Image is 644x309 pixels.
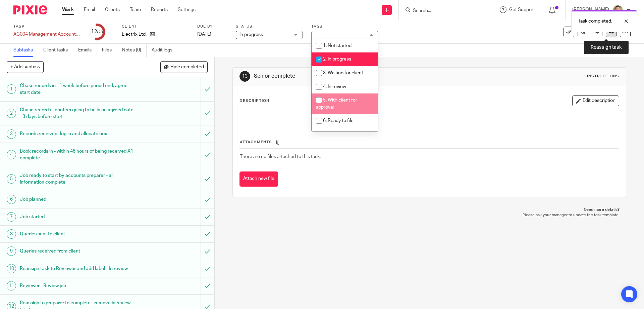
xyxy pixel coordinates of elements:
h1: Queries sent to client [20,229,136,239]
h1: Reviewer - Review job [20,281,136,291]
span: 4. In review [323,84,346,89]
p: Please ask your manager to update the task template. [239,213,619,218]
h1: Chase records in - 1 week before period end, agree start date [20,81,136,98]
h1: Job planned [20,194,136,204]
span: 1. Not started [323,43,352,48]
div: 1 [7,84,16,94]
div: 3 [7,129,16,139]
div: 11 [7,281,16,291]
a: Reports [151,6,168,13]
h1: Records received -log in and allocate box [20,129,136,139]
h1: Job ready to start by accounts preparer - all information complete [20,170,136,188]
h1: Queries received from client [20,246,136,256]
div: 6 [7,195,16,204]
img: High%20Res%20Andrew%20Price%20Accountants_Poppy%20Jakes%20photography-1118.jpg [612,5,623,15]
div: 10 [7,264,16,273]
a: Settings [178,6,196,13]
a: Audit logs [152,44,177,57]
label: Task [13,24,80,29]
div: Instructions [587,74,619,79]
button: Edit description [572,95,619,106]
span: [DATE] [197,32,211,37]
a: Email [84,6,95,13]
div: 5 [7,174,16,184]
button: Attach new file [239,171,278,187]
p: Task completed. [578,18,612,25]
button: Hide completed [160,61,208,73]
span: There are no files attached to this task. [240,154,321,159]
h1: Book records in - within 48 hours of being received X1 complete [20,146,136,163]
label: Due by [197,24,227,29]
div: 9 [7,246,16,256]
div: 13 [239,71,250,82]
p: Description [239,98,269,104]
a: Client tasks [43,44,73,57]
a: Subtasks [13,44,38,57]
p: Electrix Ltd. [122,31,147,38]
button: + Add subtask [7,61,44,73]
span: 6. Ready to file [323,118,354,123]
a: Clients [105,6,120,13]
a: Team [130,6,141,13]
div: 8 [7,229,16,239]
small: /23 [97,30,103,34]
h1: Chase records - confirm going to be in on agreed date - 3 days before start [20,105,136,122]
label: Status [236,24,303,29]
h1: Job started [20,212,136,222]
p: Need more details? [239,207,619,213]
a: Work [62,6,74,13]
div: 7 [7,212,16,222]
span: 2. In progress [323,57,351,62]
span: In progress [239,32,263,37]
span: 3. Waiting for client [323,71,363,75]
h1: Reassign task to Reviewer and add label - In review [20,264,136,274]
span: 5. With client for approval [316,98,357,110]
label: Tags [311,24,378,29]
span: Hide completed [170,65,204,70]
img: Pixie [13,5,47,14]
h1: Senior complete [254,73,444,80]
div: 12 [91,28,103,36]
a: Notes (0) [122,44,147,57]
span: Attachments [240,140,272,144]
div: 2 [7,109,16,118]
div: AC004 Management Accounts QTRLY [13,31,80,38]
div: 4 [7,150,16,159]
label: Client [122,24,189,29]
a: Files [102,44,117,57]
a: Emails [78,44,97,57]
